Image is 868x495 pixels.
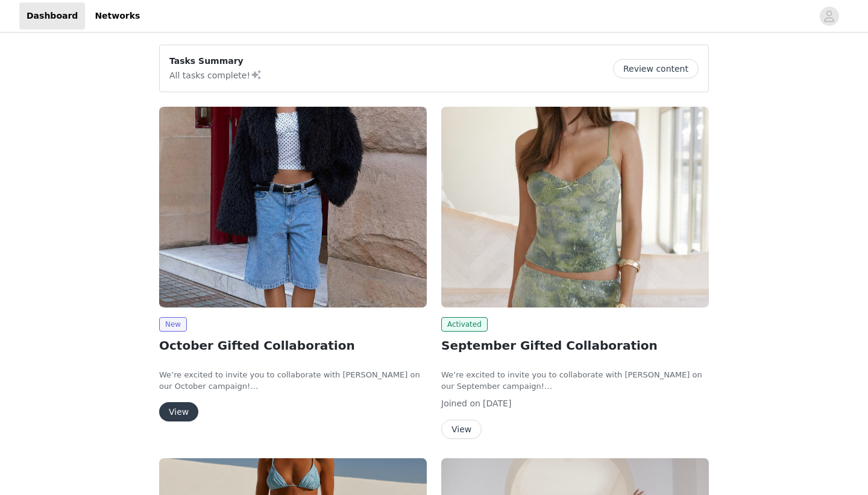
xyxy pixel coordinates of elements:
a: View [159,408,198,417]
p: Tasks Summary [169,55,262,68]
h2: October Gifted Collaboration [159,336,427,355]
h2: September Gifted Collaboration [441,336,709,355]
img: Peppermayo USA [159,107,427,307]
span: [DATE] [483,399,511,408]
img: Peppermayo USA [441,107,709,307]
p: All tasks complete! [169,68,262,82]
span: Joined on [441,399,480,408]
div: avatar [823,7,835,26]
span: New [159,317,187,332]
a: View [441,425,482,434]
p: We’re excited to invite you to collaborate with [PERSON_NAME] on our October campaign! [159,369,427,393]
button: View [159,402,198,421]
p: We’re excited to invite you to collaborate with [PERSON_NAME] on our September campaign! [441,369,709,393]
button: View [441,420,482,439]
a: Networks [87,2,147,30]
a: Dashboard [19,2,85,30]
button: Review content [613,59,699,78]
span: Activated [441,317,488,332]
